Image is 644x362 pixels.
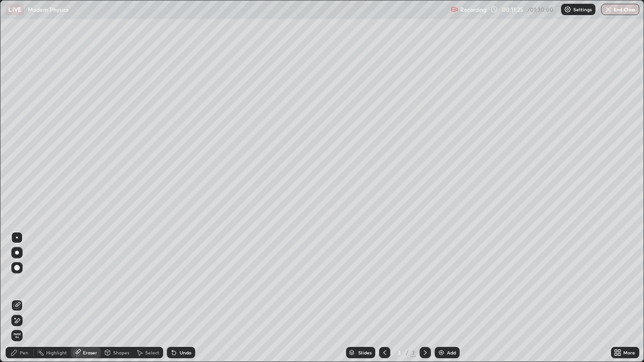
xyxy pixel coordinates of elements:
[573,7,592,12] p: Settings
[604,6,612,13] img: end-class-cross
[623,350,635,355] div: More
[564,6,571,13] img: class-settings-icons
[180,350,191,355] div: Undo
[447,350,456,355] div: Add
[145,350,159,355] div: Select
[460,6,487,13] p: Recording
[451,6,458,13] img: recording.375f2c34.svg
[410,348,416,357] div: 3
[28,6,68,13] p: Modern Physics
[20,350,28,355] div: Pen
[12,333,22,338] span: Erase all
[83,350,97,355] div: Eraser
[113,350,129,355] div: Shapes
[358,350,372,355] div: Slides
[438,349,445,356] img: add-slide-button
[46,350,67,355] div: Highlight
[8,6,21,13] p: LIVE
[405,350,408,355] div: /
[601,4,639,15] button: End Class
[394,350,404,355] div: 3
